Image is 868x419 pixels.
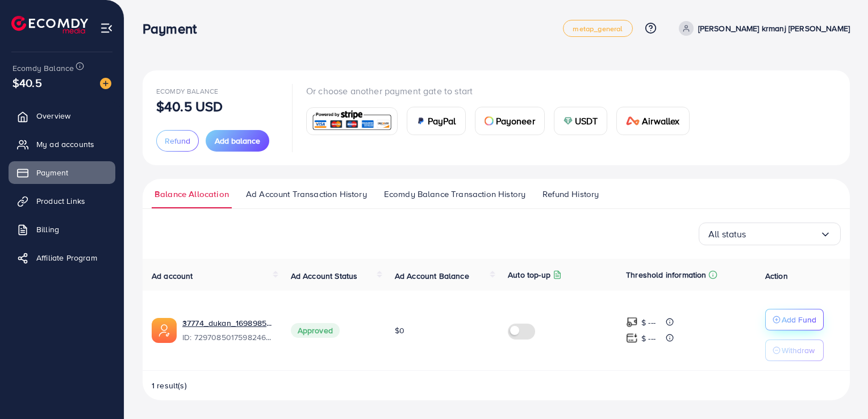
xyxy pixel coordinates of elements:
[641,316,656,329] p: $ ---
[9,104,115,127] a: Overview
[9,218,115,241] a: Billing
[165,135,190,146] span: Refund
[508,268,550,282] p: Auto top-up
[36,139,94,150] span: My ad accounts
[12,74,42,91] span: $40.5
[563,20,632,37] a: metap_general
[782,313,816,326] p: Add Fund
[626,316,638,328] img: top-up amount
[36,195,85,207] span: Product Links
[310,109,394,133] img: card
[100,78,111,89] img: image
[246,188,367,200] span: Ad Account Transaction History
[36,224,59,235] span: Billing
[542,188,599,200] span: Refund History
[699,223,841,245] div: Search for option
[36,167,68,178] span: Payment
[143,20,206,37] h3: Payment
[291,270,358,282] span: Ad Account Status
[642,114,679,128] span: Airwallex
[206,130,269,152] button: Add balance
[698,22,850,35] p: [PERSON_NAME] krmanj [PERSON_NAME]
[407,107,466,135] a: cardPayPal
[765,340,824,361] button: Withdraw
[782,343,815,357] p: Withdraw
[152,380,187,391] span: 1 result(s)
[11,16,88,33] img: logo
[156,130,199,152] button: Refund
[182,317,273,343] div: <span class='underline'>37774_dukan_1698985028838</span></br>7297085017598246914
[765,309,824,330] button: Add Fund
[554,107,608,135] a: cardUSDT
[564,116,573,125] img: card
[215,135,260,146] span: Add balance
[395,270,469,282] span: Ad Account Balance
[820,368,859,410] iframe: Chat
[641,332,656,345] p: $ ---
[9,246,115,269] a: Affiliate Program
[36,252,97,263] span: Affiliate Program
[9,161,115,184] a: Payment
[746,225,820,243] input: Search for option
[428,114,456,128] span: PayPal
[573,25,623,32] span: metap_general
[765,270,788,282] span: Action
[626,268,706,282] p: Threshold information
[156,86,218,96] span: Ecomdy Balance
[12,62,74,74] span: Ecomdy Balance
[182,332,273,343] span: ID: 7297085017598246914
[156,99,223,113] p: $40.5 USD
[36,110,70,121] span: Overview
[152,318,177,343] img: ic-ads-acc.e4c84228.svg
[485,116,494,125] img: card
[100,22,113,35] img: menu
[9,133,115,156] a: My ad accounts
[182,317,273,329] a: 37774_dukan_1698985028838
[9,190,115,212] a: Product Links
[496,114,535,128] span: Payoneer
[291,323,340,338] span: Approved
[384,188,525,200] span: Ecomdy Balance Transaction History
[475,107,545,135] a: cardPayoneer
[626,116,640,125] img: card
[306,107,398,135] a: card
[708,225,746,243] span: All status
[626,332,638,344] img: top-up amount
[674,21,850,36] a: [PERSON_NAME] krmanj [PERSON_NAME]
[155,188,229,200] span: Balance Allocation
[395,325,404,336] span: $0
[306,84,699,98] p: Or choose another payment gate to start
[616,107,689,135] a: cardAirwallex
[152,270,193,282] span: Ad account
[416,116,425,125] img: card
[575,114,598,128] span: USDT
